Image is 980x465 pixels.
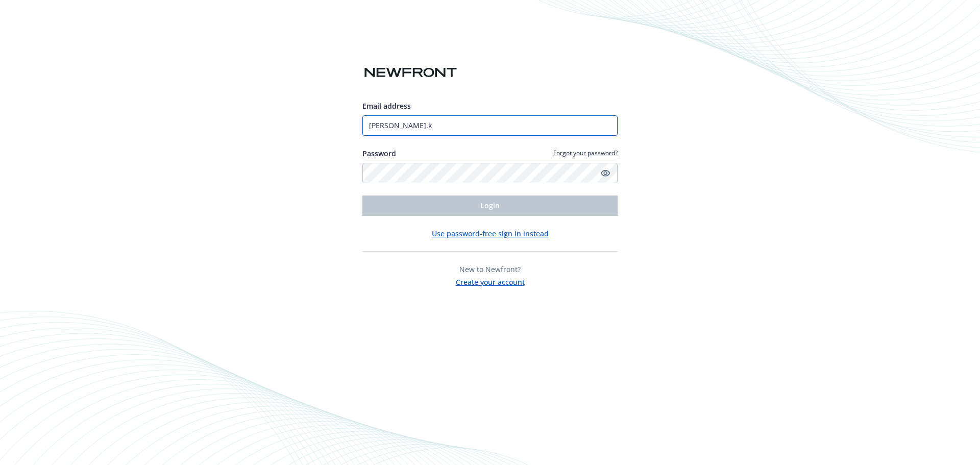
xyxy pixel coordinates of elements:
[362,115,618,136] input: Enter your email
[362,101,411,111] span: Email address
[459,264,521,274] span: New to Newfront?
[553,149,618,157] a: Forgot your password?
[362,64,459,82] img: Newfront logo
[362,148,396,159] label: Password
[432,228,549,239] button: Use password-free sign in instead
[362,195,618,216] button: Login
[480,201,500,210] span: Login
[456,275,525,287] button: Create your account
[599,167,611,179] a: Show password
[362,163,618,183] input: Enter your password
